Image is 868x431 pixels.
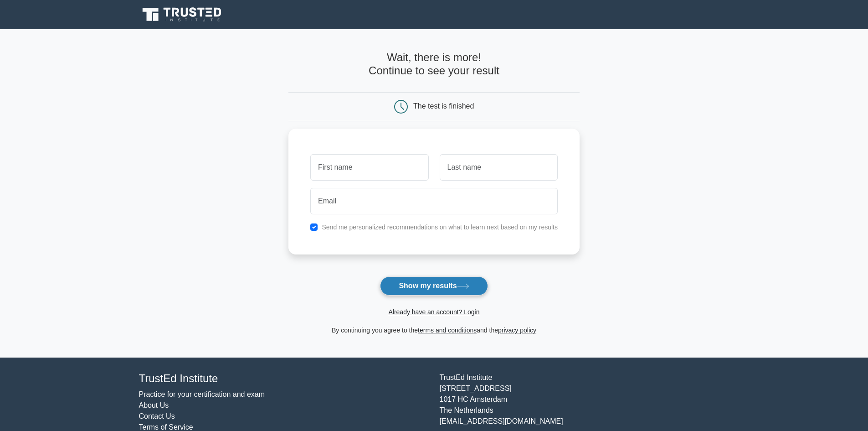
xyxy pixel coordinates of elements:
[440,154,558,181] input: Last name
[310,154,428,181] input: First name
[418,327,477,334] a: terms and conditions
[310,188,558,214] input: Email
[413,102,474,110] div: The test is finished
[322,223,558,231] label: Send me personalized recommendations on what to learn next based on my results
[283,325,585,336] div: By continuing you agree to the and the
[139,372,429,385] h4: TrustEd Institute
[380,276,488,296] button: Show my results
[388,308,479,316] a: Already have an account? Login
[139,390,265,398] a: Practice for your certification and exam
[139,423,193,431] a: Terms of Service
[139,412,175,420] a: Contact Us
[498,327,536,334] a: privacy policy
[288,51,580,78] h4: Wait, there is more! Continue to see your result
[139,401,169,409] a: About Us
